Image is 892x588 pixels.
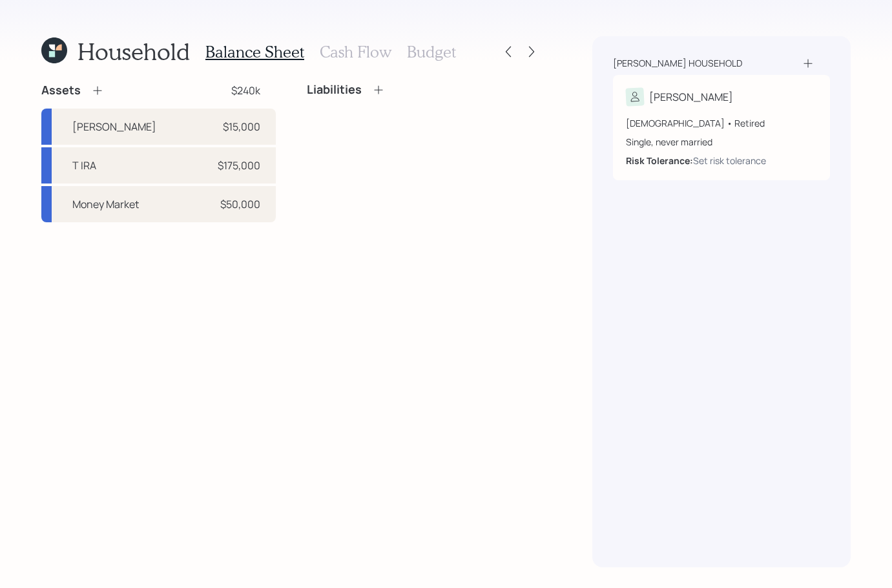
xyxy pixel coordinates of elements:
h3: Balance Sheet [205,43,304,61]
b: Risk Tolerance: [626,154,693,167]
div: [PERSON_NAME] [649,89,733,105]
div: Money Market [72,196,139,212]
h3: Budget [407,43,456,61]
div: Set risk tolerance [693,154,766,167]
h4: Liabilities [307,83,362,97]
div: T IRA [72,158,96,173]
div: $175,000 [218,158,260,173]
div: $240k [231,83,260,98]
div: Single, never married [626,135,817,149]
div: [PERSON_NAME] household [613,57,742,70]
div: [PERSON_NAME] [72,119,156,134]
div: $15,000 [223,119,260,134]
div: $50,000 [220,196,260,212]
h1: Household [78,37,190,65]
h4: Assets [41,83,81,98]
div: [DEMOGRAPHIC_DATA] • Retired [626,116,817,130]
h3: Cash Flow [320,43,391,61]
